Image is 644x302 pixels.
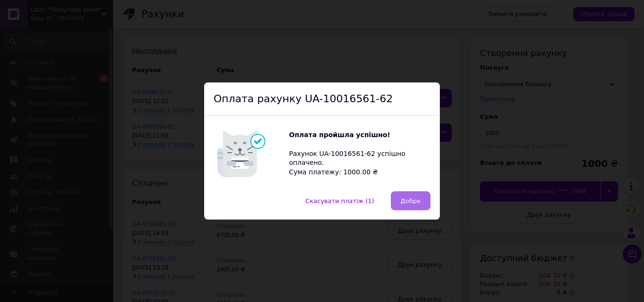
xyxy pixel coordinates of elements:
[391,191,430,210] button: Добре
[289,131,430,177] div: Рахунок UA-10016561-62 успішно оплачено. Сума платежу: 1000.00 ₴
[305,197,374,204] span: Скасувати платіж (1)
[296,191,384,210] button: Скасувати платіж (1)
[289,131,390,139] b: Оплата пройшла успішно!
[204,82,440,116] div: Оплата рахунку UA-10016561-62
[214,125,289,182] img: Котик говорить Оплата пройшла успішно!
[401,197,421,204] span: Добре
